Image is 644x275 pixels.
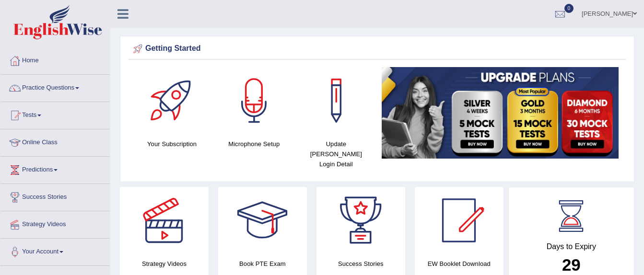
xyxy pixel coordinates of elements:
h4: Days to Expiry [519,242,623,251]
h4: Strategy Videos [120,259,209,269]
div: Getting Started [131,42,623,56]
b: 29 [562,255,581,274]
a: Predictions [0,157,110,181]
h4: Microphone Setup [218,139,290,149]
a: Your Account [0,239,110,263]
a: Home [0,47,110,71]
h4: Update [PERSON_NAME] Login Detail [300,139,372,169]
h4: Your Subscription [136,139,208,149]
a: Success Stories [0,184,110,208]
a: Online Class [0,129,110,153]
h4: Success Stories [316,259,405,269]
h4: Book PTE Exam [218,259,307,269]
h4: EW Booklet Download [415,259,503,269]
a: Strategy Videos [0,211,110,235]
img: small5.jpg [382,67,619,159]
a: Practice Questions [0,75,110,99]
a: Tests [0,102,110,126]
span: 0 [564,4,574,13]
